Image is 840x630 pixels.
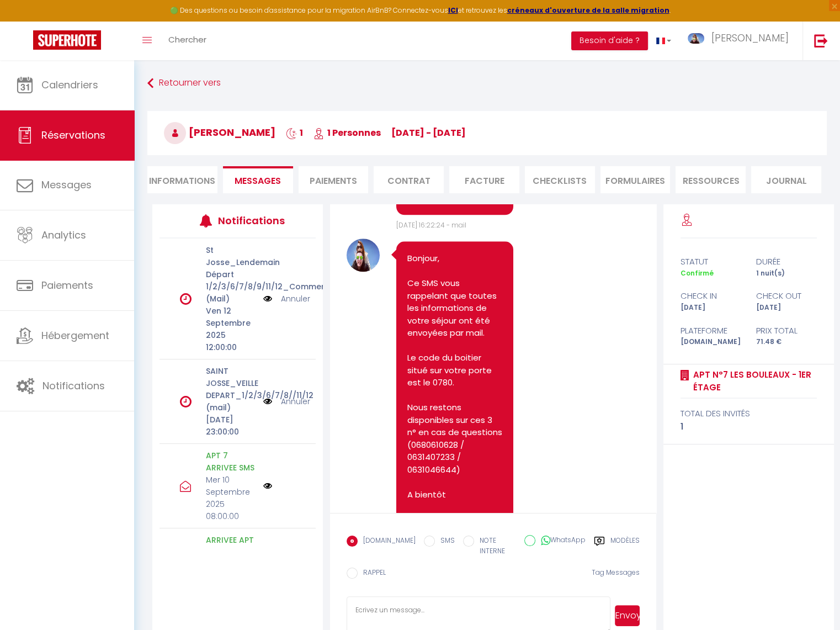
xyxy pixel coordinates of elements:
[358,536,416,548] label: [DOMAIN_NAME]
[263,481,272,490] img: NO IMAGE
[206,449,256,474] p: APT 7 ARRIVEE SMS
[147,166,217,193] li: Informations
[435,536,455,548] label: SMS
[749,337,825,347] div: 71.48 €
[749,303,825,313] div: [DATE]
[535,535,586,547] label: WhatsApp
[206,474,256,522] p: Mer 10 Septembre 2025 08:00:00
[168,34,206,45] span: Chercher
[9,4,42,38] button: Ouvrir le widget de chat LiveChat
[407,252,503,575] pre: Bonjour, Ce SMS vous rappelant que toutes les informations de votre séjour ont été envoyées par m...
[41,128,105,142] span: Réservations
[41,329,109,342] span: Hébergement
[592,568,640,577] span: Tag Messages
[679,22,802,60] a: ... [PERSON_NAME]
[313,126,381,139] span: 1 Personnes
[206,365,256,414] p: SAINT JOSSE_VEILLE DEPART_1/2/3/6/7/8//11/12 (mail)
[280,293,310,305] a: Annuler
[299,166,369,193] li: Paiements
[41,228,86,242] span: Analytics
[206,305,256,353] p: Ven 12 Septembre 2025 12:00:00
[449,166,519,193] li: Facture
[507,6,669,15] a: créneaux d'ouverture de la salle migration
[160,22,215,60] a: Chercher
[751,166,821,193] li: Journal
[673,255,749,268] div: statut
[673,337,749,347] div: [DOMAIN_NAME]
[680,268,714,278] span: Confirmé
[689,368,817,394] a: Apt n°7 Les Bouleaux - 1er étage
[749,324,825,337] div: Prix total
[286,126,303,139] span: 1
[33,30,101,50] img: Super Booking
[525,166,595,193] li: CHECKLISTS
[610,536,640,558] label: Modèles
[147,73,827,93] a: Retourner vers
[263,395,272,407] img: NO IMAGE
[711,31,789,45] span: [PERSON_NAME]
[749,289,825,303] div: check out
[263,293,272,305] img: NO IMAGE
[680,420,817,433] div: 1
[42,379,105,393] span: Notifications
[749,255,825,268] div: durée
[206,244,256,305] p: St Josse_Lendemain Départ 1/2/3/6/7/8/9/11/12_Commentaires (Mail)
[680,407,817,420] div: total des invités
[448,6,458,15] a: ICI
[280,395,310,407] a: Annuler
[41,78,98,92] span: Calendriers
[41,278,93,292] span: Paiements
[358,568,386,580] label: RAPPEL
[374,166,444,193] li: Contrat
[206,534,256,558] p: ARRIVEE APT 7 MAIL
[347,239,380,272] img: 1606402950.jpg
[571,31,648,50] button: Besoin d'aide ?
[391,126,466,139] span: [DATE] - [DATE]
[235,174,281,187] span: Messages
[814,34,828,47] img: logout
[206,414,256,438] p: [DATE] 23:00:00
[474,536,516,557] label: NOTE INTERNE
[673,289,749,303] div: check in
[673,324,749,337] div: Plateforme
[615,605,640,626] button: Envoyer
[749,268,825,279] div: 1 nuit(s)
[164,125,275,139] span: [PERSON_NAME]
[600,166,671,193] li: FORMULAIRES
[676,166,746,193] li: Ressources
[673,303,749,313] div: [DATE]
[396,220,466,230] span: [DATE] 16:22:24 - mail
[688,33,704,44] img: ...
[41,178,92,192] span: Messages
[218,208,283,233] h3: Notifications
